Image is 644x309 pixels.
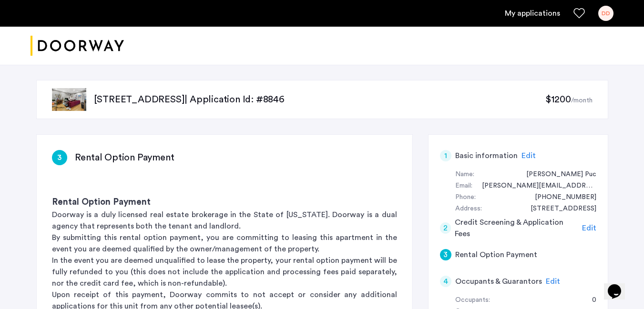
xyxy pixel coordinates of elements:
div: 0 [583,295,596,306]
div: Phone: [455,192,476,203]
iframe: chat widget [604,271,634,299]
div: Daniel Dominguez Puc [517,169,596,180]
h3: Rental Option Payment [52,196,397,209]
div: Address: [455,203,482,215]
div: DD [598,6,613,21]
p: By submitting this rental option payment, you are committing to leasing this apartment in the eve... [52,232,397,255]
div: 2 [440,222,451,234]
a: My application [505,8,560,19]
img: apartment [52,88,86,111]
a: Favorites [573,8,585,19]
h5: Basic information [455,150,518,161]
img: logo [31,28,124,64]
div: daniel.puc98@hotmail.com [472,180,596,192]
sub: /month [571,97,593,104]
p: Doorway is a duly licensed real estate brokerage in the State of [US_STATE]. Doorway is a dual ag... [52,209,397,232]
p: In the event you are deemed unqualified to lease the property, your rental option payment will be... [52,255,397,289]
div: 165 Sands Street, #210 [521,203,596,215]
div: Occupants: [455,295,490,306]
div: 1 [440,150,451,161]
div: 3 [440,249,451,260]
div: +14698550726 [525,192,596,203]
a: Cazamio logo [31,28,124,64]
p: [STREET_ADDRESS] | Application Id: #8846 [94,93,546,106]
h5: Rental Option Payment [455,249,537,260]
h5: Occupants & Guarantors [455,276,542,287]
div: Name: [455,169,474,180]
h5: Credit Screening & Application Fees [455,217,578,239]
span: Edit [521,152,536,159]
div: Email: [455,180,472,192]
h3: Rental Option Payment [75,151,174,164]
div: 3 [52,150,67,165]
span: $1200 [545,95,571,104]
span: Edit [546,278,560,285]
span: Edit [582,224,596,232]
div: 4 [440,276,451,287]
